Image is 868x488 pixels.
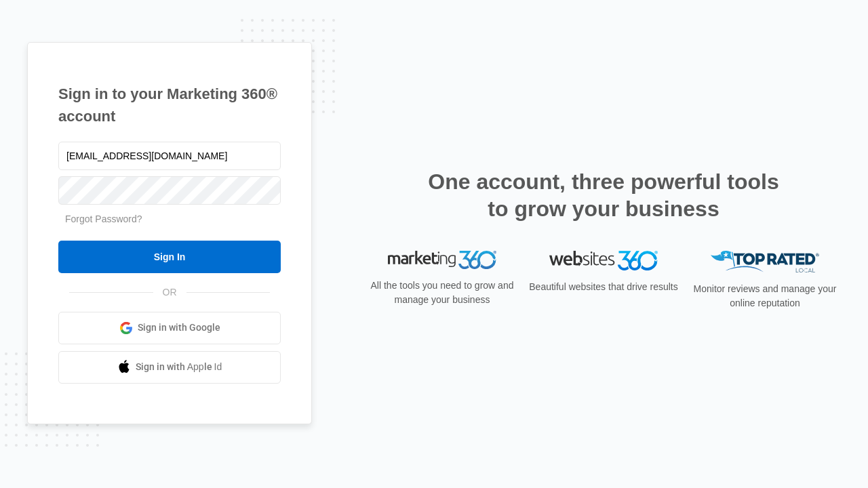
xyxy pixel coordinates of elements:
[153,285,186,300] span: OR
[549,251,658,270] img: Websites 360
[711,251,819,273] img: Top Rated Local
[528,280,679,294] p: Beautiful websites that drive results
[388,251,496,270] img: Marketing 360
[65,213,142,224] a: Forgot Password?
[424,168,783,222] h2: One account, three powerful tools to grow your business
[58,241,281,273] input: Sign In
[58,351,281,384] a: Sign in with Apple Id
[689,282,841,310] p: Monitor reviews and manage your online reputation
[58,142,281,170] input: Email
[136,360,222,374] span: Sign in with Apple Id
[366,279,518,307] p: All the tools you need to grow and manage your business
[138,321,220,335] span: Sign in with Google
[58,83,281,127] h1: Sign in to your Marketing 360® account
[58,312,281,344] a: Sign in with Google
